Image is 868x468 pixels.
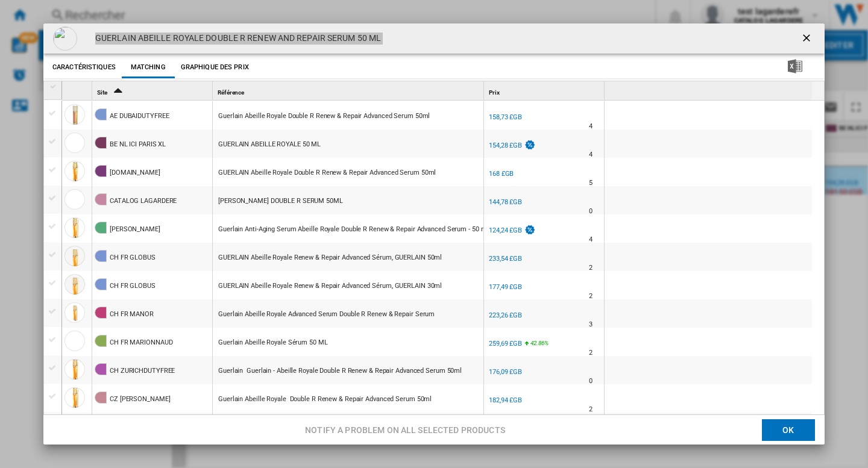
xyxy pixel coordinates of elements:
i: % [529,338,536,352]
span: Sort Ascending [108,89,128,96]
div: Délai de livraison : 0 jour [589,375,593,387]
div: Sort None [215,81,483,100]
div: 158,73 £GB [487,111,522,123]
div: Délai de livraison : 2 jours [589,262,593,274]
button: Notify a problem on all selected products [301,419,509,441]
div: https://www.iciparisxl.be/guerlain/abeille-royale/double-r-renew-repair-advanced-serum/p/BP_1175089 [213,129,483,157]
div: Site Sort Ascending [95,81,212,100]
div: https://www.boots.com/guerlain-abeille-royale-double-r-renew-and-repair-advanced-serum-50ml-10351827 [213,158,483,186]
div: GUERLAIN Abeille Royale Double R Renew & Repair Advanced Serum omlazující sérum 50 ml [218,414,491,441]
span: Référence [218,89,244,96]
div: CATALOG LAGARDERE [110,187,177,215]
div: 182,94 £GB [487,395,522,407]
div: 233,54 £GB [487,253,522,265]
div: 223,26 £GB [489,311,522,319]
button: Graphique des prix [178,57,252,78]
div: 124,24 £GB [489,226,522,234]
div: CH FR GLOBUS [110,244,156,272]
span: 42.86 [530,340,544,346]
div: CH FR MARIONNAUD [110,329,172,357]
img: promotionV3.png [524,225,536,235]
div: 259,69 £GB [489,340,522,348]
div: https://www.douglas.cz/cs/p/3001046274?variant=1036360 [213,384,483,412]
div: CH FR MANOR [110,301,154,328]
div: Guerlain Abeille Royale Advanced Serum Double R Renew & Repair Serum [218,301,435,328]
div: AE DUBAIDUTYFREE [110,102,169,130]
div: CZ NOTINO [110,414,145,441]
div: https://www.globus.ch/fr/guerlain-serum-bp13079620000000 [213,243,483,270]
button: Matching [122,57,175,78]
div: Délai de livraison : 0 jour [589,205,593,217]
div: Délai de livraison : 2 jours [589,347,593,359]
div: Délai de livraison : 4 jours [589,120,593,133]
div: https://www.manor.ch/fr/p/10001421932 [213,299,483,327]
div: Délai de livraison : 3 jours [589,319,593,331]
div: https://www.douglas.ch/de/p/3001046274?variant=1036360 [213,214,483,242]
div: https://www.marionnaud.ch/fr/guerlain/abeille-royale/serum/p/BP_1320272 [213,328,483,355]
img: R03984302_null_M [53,27,77,51]
div: Délai de livraison : 4 jours [589,234,593,246]
div: https://www.globus.ch/fr/guerlain-serum-bp13079620000000 [213,271,483,299]
div: 259,69 £GB [487,338,522,350]
ng-md-icon: getI18NText('BUTTONS.CLOSE_DIALOG') [800,32,815,46]
div: CH ZURICHDUTYFREE [110,357,175,385]
div: 124,24 £GB [487,225,536,237]
div: Sort None [486,81,604,100]
div: 177,49 £GB [489,283,522,291]
div: GUERLAIN Abeille Royale Renew & Repair Advanced Sérum, GUERLAIN 50ml [218,244,442,272]
button: Caractéristiques [49,57,119,78]
div: GUERLAIN ABEILLE ROYALE 50 ML [218,131,321,158]
div: 154,28 £GB [487,140,536,152]
div: 177,49 £GB [487,281,522,293]
div: 176,09 £GB [487,366,522,378]
div: Prix Sort None [486,81,604,100]
div: 168 £GB [489,170,514,178]
div: Délai de livraison : 5 jours [589,177,593,189]
div: 176,09 £GB [489,368,522,376]
button: Télécharger au format Excel [769,57,822,78]
div: Sort Ascending [95,81,212,100]
div: Délai de livraison : 2 jours [589,290,593,302]
div: 158,73 £GB [489,113,522,121]
div: Sort None [607,81,812,100]
span: Site [97,89,107,96]
div: [DOMAIN_NAME] [110,159,160,187]
div: 182,94 £GB [489,396,522,404]
div: GUERLAIN Abeille Royale Double R Renew & Repair Advanced Serum 50ml [218,159,436,187]
div: Sort None [64,81,92,100]
div: CZ [PERSON_NAME] [110,385,170,413]
div: 233,54 £GB [489,255,522,263]
div: 144,78 £GB [487,196,522,208]
div: 101102441 [213,186,483,214]
div: 223,26 £GB [487,310,522,322]
div: 168 £GB [487,168,514,180]
div: Délai de livraison : 2 jours [589,404,593,416]
md-dialog: Product popup [43,23,825,445]
div: Guerlain Guerlain - Abeille Royale Double R Renew & Repair Advanced Serum 50ml [218,357,462,385]
div: Référence Sort None [215,81,483,100]
button: getI18NText('BUTTONS.CLOSE_DIALOG') [796,27,820,51]
div: Délai de livraison : 4 jours [589,149,593,161]
div: https://www.notino.cz/guerlain/abeille-royale-double-r-renew-repair-advanced-serum-omlazujici-ser... [213,413,483,440]
h4: GUERLAIN ABEILLE ROYALE DOUBLE R RENEW AND REPAIR SERUM 50 ML [89,33,381,45]
button: OK [762,419,815,441]
div: 144,78 £GB [489,198,522,206]
div: [PERSON_NAME] [110,216,160,243]
div: [PERSON_NAME] DOUBLE R SERUM 50ML [218,187,343,215]
div: Guerlain Abeille Royale Sérum 50 ML [218,329,328,357]
div: BE NL ICI PARIS XL [110,131,166,158]
div: Guerlain Anti-Aging Serum Abeille Royale Double R Renew & Repair Advanced Serum - 50 ml [218,216,488,243]
img: promotionV3.png [524,140,536,150]
div: https://www.dubaidutyfree.com/guerlain-abeille-royale-double-r-renew-repair-advanced-serum-50ml/p... [213,101,483,129]
div: Guerlain Abeille Royale Double R Renew & Repair Advanced Serum 50ml [218,102,430,130]
div: https://zurich.shopdutyfree.com/de/48/guerlain-abeille-royale-double-r-renew-repair-advanced-seru... [213,356,483,384]
div: 154,28 £GB [489,142,522,149]
span: Prix [489,89,500,96]
div: GUERLAIN Abeille Royale Renew & Repair Advanced Sérum, GUERLAIN 30ml [218,272,442,300]
div: CH FR GLOBUS [110,272,156,300]
div: Guerlain Abeille Royale Double R Renew & Repair Advanced Serum 50ml [218,385,432,413]
img: excel-24x24.png [788,59,802,73]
